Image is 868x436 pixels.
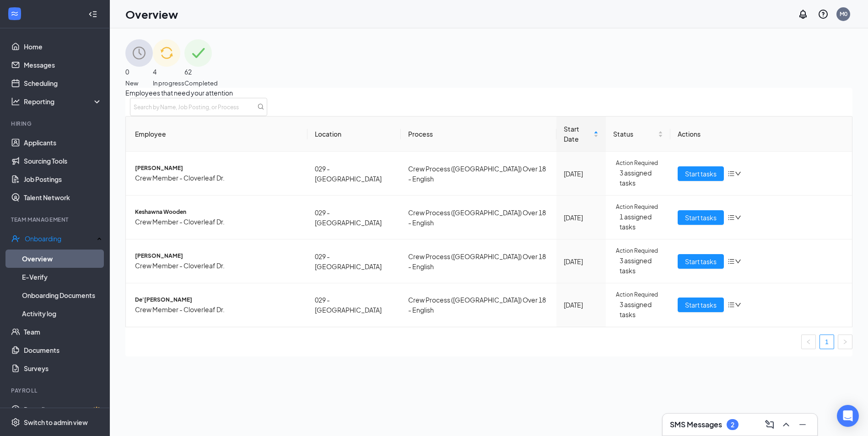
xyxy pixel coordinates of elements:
span: down [735,214,741,221]
svg: ComposeMessage [764,419,775,430]
svg: Notifications [798,9,809,20]
span: bars [728,214,735,221]
span: Action Required [616,247,658,255]
span: right [842,339,848,345]
span: bars [728,170,735,177]
svg: WorkstreamLogo [10,9,19,18]
span: 1 assigned tasks [620,212,663,232]
a: Onboarding Documents [22,286,102,304]
span: bars [728,301,735,308]
span: Start tasks [685,169,717,179]
th: Employee [126,117,307,152]
button: ComposeMessage [762,417,777,432]
h3: SMS Messages [670,420,722,430]
input: Search by Name, Job Posting, or Process [130,98,267,116]
div: [DATE] [564,169,598,179]
td: Crew Process ([GEOGRAPHIC_DATA]) Over 18 - English [401,239,556,283]
div: Hiring [11,120,100,128]
li: 1 [819,335,834,349]
td: 029 - [GEOGRAPHIC_DATA] [307,283,401,327]
span: left [806,339,811,345]
span: Action Required [616,291,658,299]
span: In progress [153,79,184,88]
a: Messages [24,56,102,74]
div: Payroll [11,387,100,394]
svg: Minimize [797,419,808,430]
div: Reporting [24,97,102,106]
span: Completed [184,79,218,88]
li: Previous Page [801,335,816,349]
button: right [838,335,852,349]
span: 4 [153,67,184,77]
span: De'[PERSON_NAME] [135,296,300,304]
button: Start tasks [678,254,724,269]
a: Overview [22,250,102,268]
svg: Collapse [88,10,97,19]
span: 3 assigned tasks [620,168,663,188]
a: 1 [820,335,834,349]
svg: Analysis [11,97,20,106]
div: Team Management [11,216,100,223]
span: Crew Member - Cloverleaf Dr. [135,261,300,271]
a: Applicants [24,133,102,152]
td: 029 - [GEOGRAPHIC_DATA] [307,152,401,196]
svg: Settings [11,418,20,427]
span: down [735,258,741,265]
td: Crew Process ([GEOGRAPHIC_DATA]) Over 18 - English [401,152,556,196]
button: Start tasks [678,298,724,312]
li: Next Page [838,335,852,349]
span: Crew Member - Cloverleaf Dr. [135,304,300,314]
span: Keshawna Wooden [135,208,300,217]
button: ChevronUp [779,417,793,432]
th: Status [606,117,670,152]
span: Action Required [616,203,658,212]
span: 3 assigned tasks [620,299,663,319]
a: Job Postings [24,170,102,188]
a: Scheduling [24,74,102,92]
div: Open Intercom Messenger [837,405,859,427]
span: New [125,79,153,88]
span: 62 [184,67,218,77]
span: bars [728,258,735,265]
span: Action Required [616,159,658,168]
span: Crew Member - Cloverleaf Dr. [135,173,300,183]
svg: UserCheck [11,234,20,243]
a: Surveys [24,359,102,378]
a: Team [24,323,102,341]
span: Status [613,129,656,139]
span: 3 assigned tasks [620,255,663,276]
span: Employees that need your attention [125,88,852,98]
span: Start tasks [685,300,717,310]
button: Start tasks [678,210,724,225]
a: Talent Network [24,188,102,207]
a: Sourcing Tools [24,152,102,170]
th: Location [307,117,401,152]
th: Process [401,117,556,152]
span: Start Date [564,124,591,144]
td: Crew Process ([GEOGRAPHIC_DATA]) Over 18 - English [401,196,556,239]
div: [DATE] [564,256,598,266]
span: 0 [125,67,153,77]
div: [DATE] [564,213,598,223]
div: Switch to admin view [24,418,88,427]
div: M0 [840,10,847,18]
span: Start tasks [685,213,717,223]
span: down [735,302,741,308]
span: Crew Member - Cloverleaf Dr. [135,217,300,227]
a: E-Verify [22,268,102,286]
button: left [801,335,816,349]
th: Actions [670,117,852,152]
a: Documents [24,341,102,359]
a: Activity log [22,304,102,323]
span: [PERSON_NAME] [135,252,300,261]
div: [DATE] [564,300,598,310]
svg: QuestionInfo [818,9,829,20]
a: PayrollCrown [24,400,102,419]
span: [PERSON_NAME] [135,164,300,173]
td: 029 - [GEOGRAPHIC_DATA] [307,239,401,283]
td: 029 - [GEOGRAPHIC_DATA] [307,196,401,239]
button: Minimize [795,417,810,432]
span: Start tasks [685,256,717,266]
svg: ChevronUp [781,419,792,430]
button: Start tasks [678,166,724,181]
